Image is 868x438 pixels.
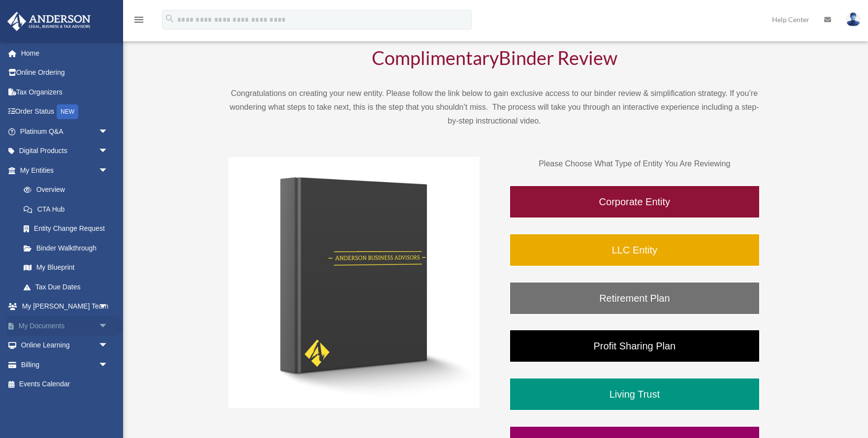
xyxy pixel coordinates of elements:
a: Entity Change Request [14,219,123,239]
a: Overview [14,180,123,200]
a: My Documentsarrow_drop_down [7,316,123,336]
a: Order StatusNEW [7,102,123,122]
a: Retirement Plan [509,282,760,315]
span: arrow_drop_down [98,122,118,142]
a: Online Ordering [7,63,123,83]
a: Events Calendar [7,375,123,394]
i: menu [133,14,145,26]
i: search [164,13,175,24]
img: User Pic [846,12,861,27]
a: CTA Hub [14,199,123,219]
a: Living Trust [509,377,760,411]
a: My [PERSON_NAME] Teamarrow_drop_down [7,297,123,316]
a: Profit Sharing Plan [509,329,760,363]
span: Binder Review [499,46,617,69]
span: arrow_drop_down [98,316,118,336]
span: arrow_drop_down [98,141,118,161]
a: Home [7,43,123,63]
span: Complimentary [372,46,499,69]
a: Platinum Q&Aarrow_drop_down [7,122,123,141]
img: Anderson Advisors Platinum Portal [4,12,94,31]
a: My Blueprint [14,258,123,278]
a: Tax Organizers [7,82,123,102]
a: Binder Walkthrough [14,238,118,258]
a: menu [133,17,145,26]
div: NEW [57,104,78,119]
a: Corporate Entity [509,185,760,219]
a: LLC Entity [509,233,760,267]
a: Billingarrow_drop_down [7,355,123,375]
span: arrow_drop_down [98,336,118,356]
a: Digital Productsarrow_drop_down [7,141,123,161]
a: My Entitiesarrow_drop_down [7,160,123,180]
p: Congratulations on creating your new entity. Please follow the link below to gain exclusive acces... [228,87,760,128]
span: arrow_drop_down [98,160,118,181]
span: arrow_drop_down [98,355,118,375]
a: Online Learningarrow_drop_down [7,336,123,355]
p: Please Choose What Type of Entity You Are Reviewing [509,157,760,171]
a: Tax Due Dates [14,277,123,297]
span: arrow_drop_down [98,297,118,317]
